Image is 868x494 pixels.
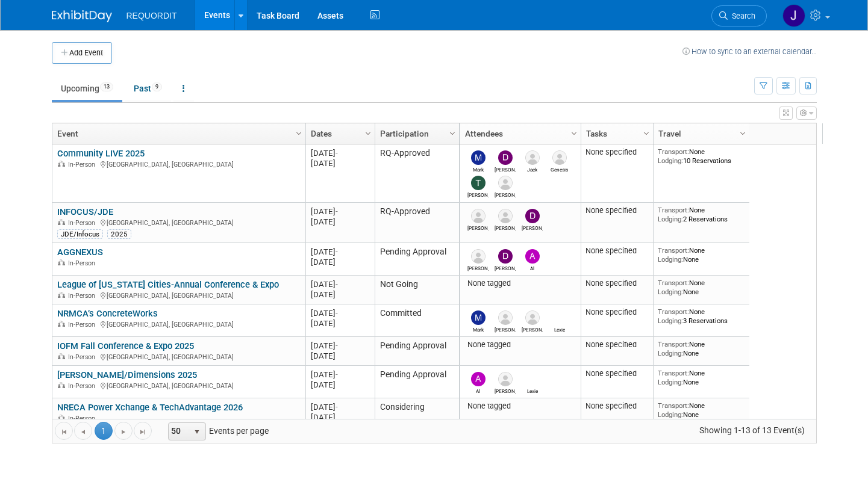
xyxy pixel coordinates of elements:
[464,279,576,288] div: None tagged
[58,292,65,298] img: In-Person Event
[55,422,73,440] a: Go to the first page
[658,147,745,165] div: None 10 Reservations
[78,427,88,437] span: Go to the previous page
[585,369,648,378] div: None specified
[495,386,516,394] div: Joe Brogni
[736,123,749,141] a: Column Settings
[375,144,459,203] td: RQ-Approved
[522,223,543,231] div: David Wilding
[467,190,489,198] div: Tom Talamantez
[498,209,513,223] img: Joe Brogni
[658,246,689,255] span: Transport:
[465,123,573,144] a: Attendees
[498,176,513,190] img: Bret Forster
[294,129,304,138] span: Column Settings
[658,206,689,214] span: Transport:
[658,307,689,316] span: Transport:
[57,206,113,217] a: INFOCUS/JDE
[782,4,805,27] img: Juan Gallegos
[68,382,99,390] span: In-Person
[498,372,513,386] img: Joe Brogni
[58,321,65,327] img: In-Person Event
[658,255,683,264] span: Lodging:
[311,217,369,227] div: [DATE]
[525,150,540,165] img: Jack Roberts
[522,264,543,271] div: Al Kundrik
[57,159,300,169] div: [GEOGRAPHIC_DATA], [GEOGRAPHIC_DATA]
[311,318,369,329] div: [DATE]
[658,206,745,223] div: None 2 Reservations
[311,412,369,422] div: [DATE]
[522,325,543,333] div: Bret Forster
[336,309,338,318] span: -
[107,229,131,239] div: 2025
[152,82,162,91] span: 9
[68,161,99,168] span: In-Person
[311,123,367,144] a: Dates
[58,353,65,359] img: In-Person Event
[446,123,459,141] a: Column Settings
[52,42,112,64] button: Add Event
[658,340,745,357] div: None None
[134,422,152,440] a: Go to the last page
[311,148,369,158] div: [DATE]
[292,123,305,141] a: Column Settings
[658,279,689,287] span: Transport:
[68,259,99,267] span: In-Person
[682,47,817,56] a: How to sync to an external calendar...
[125,77,171,100] a: Past9
[375,243,459,276] td: Pending Approval
[464,340,576,350] div: None tagged
[336,403,338,412] span: -
[57,308,158,319] a: NRMCA’s ConcreteWorks
[311,308,369,318] div: [DATE]
[311,289,369,300] div: [DATE]
[658,279,745,296] div: None None
[57,217,300,227] div: [GEOGRAPHIC_DATA], [GEOGRAPHIC_DATA]
[585,340,648,350] div: None specified
[68,292,99,300] span: In-Person
[336,247,338,256] span: -
[152,422,281,440] span: Events per page
[658,316,683,325] span: Lodging:
[336,341,338,350] span: -
[495,325,516,333] div: Shaun Garrison
[311,402,369,412] div: [DATE]
[375,337,459,366] td: Pending Approval
[57,319,300,329] div: [GEOGRAPHIC_DATA], [GEOGRAPHIC_DATA]
[525,209,540,223] img: David Wilding
[336,207,338,216] span: -
[658,410,683,419] span: Lodging:
[57,148,145,159] a: Community LIVE 2025
[68,321,99,329] span: In-Person
[498,249,513,264] img: David Wilding
[658,401,745,419] div: None None
[552,310,567,325] img: Lexie Buckley
[57,229,103,239] div: JDE/Infocus
[495,264,516,271] div: David Wilding
[498,310,513,325] img: Shaun Garrison
[448,129,457,138] span: Column Settings
[688,422,816,439] span: Showing 1-13 of 13 Event(s)
[640,123,653,141] a: Column Settings
[467,325,489,333] div: Mark Buckley
[471,209,486,223] img: Bret Forster
[57,351,300,362] div: [GEOGRAPHIC_DATA], [GEOGRAPHIC_DATA]
[471,176,486,190] img: Tom Talamantez
[658,123,742,144] a: Travel
[336,370,338,379] span: -
[336,280,338,289] span: -
[658,147,689,156] span: Transport:
[585,147,648,157] div: None specified
[57,123,298,144] a: Event
[192,427,202,437] span: select
[658,215,683,223] span: Lodging:
[471,310,486,325] img: Mark Buckley
[525,372,540,386] img: Lexie Buckley
[68,219,99,227] span: In-Person
[728,11,755,20] span: Search
[119,427,128,437] span: Go to the next page
[585,279,648,288] div: None specified
[567,123,581,141] a: Column Settings
[495,190,516,198] div: Bret Forster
